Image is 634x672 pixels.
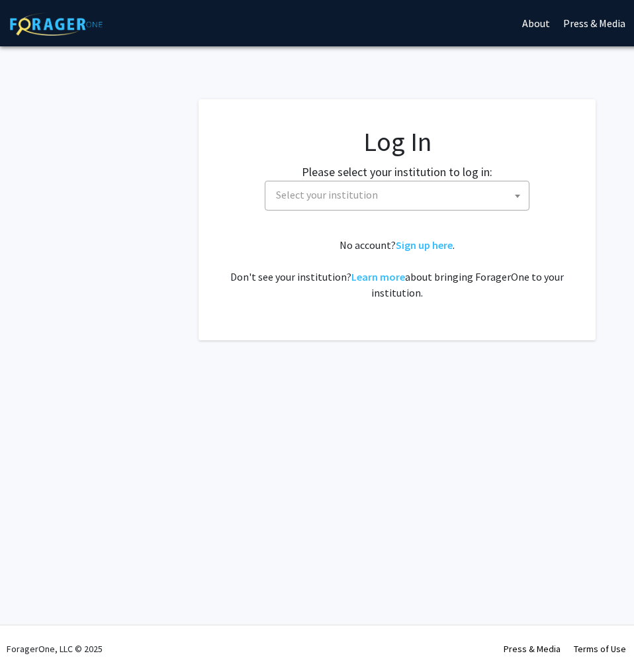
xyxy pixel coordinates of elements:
label: Please select your institution to log in: [302,163,492,181]
img: ForagerOne Logo [10,13,103,36]
a: Learn more about bringing ForagerOne to your institution [351,270,405,283]
span: Select your institution [271,181,529,209]
div: ForagerOne, LLC © 2025 [7,626,103,672]
span: Select your institution [276,188,378,201]
a: Terms of Use [574,643,626,655]
h1: Log In [225,126,569,158]
span: Select your institution [265,181,529,211]
a: Press & Media [504,643,561,655]
div: No account? . Don't see your institution? about bringing ForagerOne to your institution. [225,237,569,301]
a: Sign up here [396,238,453,252]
